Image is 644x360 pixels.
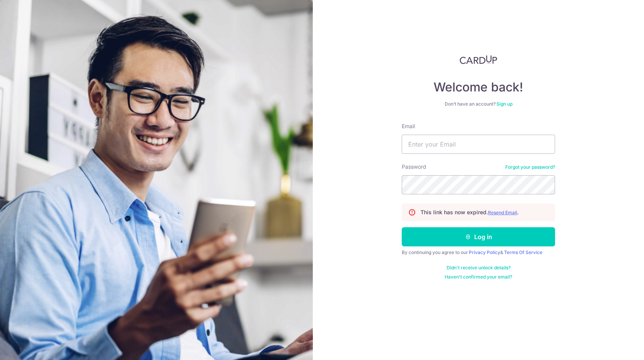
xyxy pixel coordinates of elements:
[421,209,519,216] p: This link has now expired. .
[496,101,513,107] a: Sign up
[402,135,555,154] input: Enter your Email
[402,163,426,171] label: Password
[402,101,555,107] div: Don’t have an account?
[445,274,512,280] a: Haven't confirmed your email?
[402,80,555,95] h4: Welcome back!
[402,122,415,130] label: Email
[402,227,555,246] button: Log in
[402,249,555,256] div: By continuing you agree to our &
[469,249,500,255] a: Privacy Policy
[447,265,511,271] a: Didn't receive unlock details?
[460,55,497,64] img: CardUp Logo
[488,210,517,215] a: Resend Email
[505,164,555,170] a: Forgot your password?
[504,249,542,255] a: Terms Of Service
